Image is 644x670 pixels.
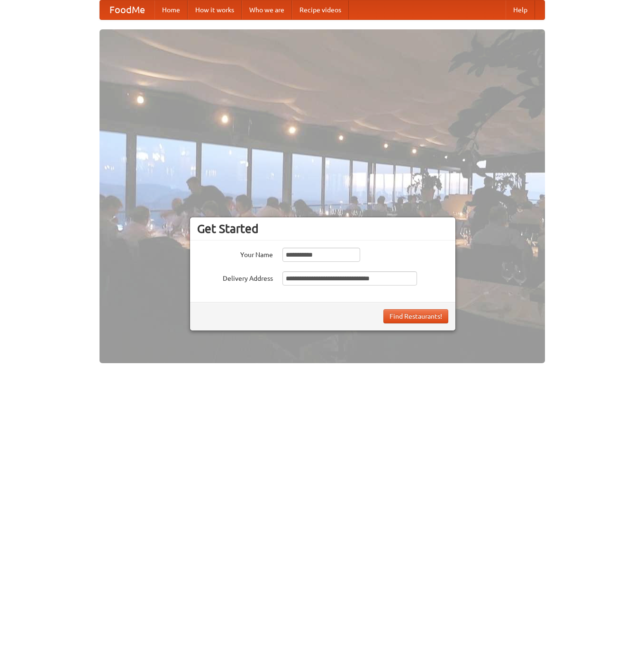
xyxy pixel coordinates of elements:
a: How it works [188,0,242,19]
a: FoodMe [100,0,154,19]
label: Your Name [197,248,273,259]
a: Recipe videos [292,0,349,19]
a: Help [506,0,535,19]
a: Who we are [242,0,292,19]
a: Home [154,0,188,19]
h3: Get Started [197,222,448,236]
button: Find Restaurants! [383,309,448,323]
label: Delivery Address [197,271,273,283]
